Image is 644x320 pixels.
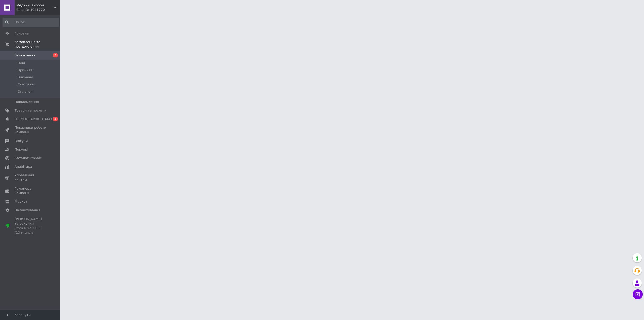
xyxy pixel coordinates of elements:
span: Повідомлення [15,100,39,104]
span: 3 [53,53,58,57]
span: Головна [15,31,29,36]
span: 3 [53,117,58,121]
span: Налаштування [15,208,40,212]
span: [PERSON_NAME] та рахунки [15,217,47,235]
span: Покупці [15,147,28,152]
input: Пошук [3,18,59,27]
span: Замовлення [15,53,35,58]
div: Ваш ID: 4041770 [16,8,60,12]
span: Аналітика [15,164,32,169]
span: Показники роботи компанії [15,125,47,134]
span: Товари та послуги [15,108,47,113]
span: Прийняті [18,68,33,73]
span: Скасовані [18,82,35,87]
span: [DEMOGRAPHIC_DATA] [15,117,52,121]
span: Управління сайтом [15,173,47,182]
span: Медичні вироби [16,3,54,8]
span: Нові [18,61,25,65]
span: Відгуки [15,139,28,143]
span: Каталог ProSale [15,156,42,160]
div: Prom мікс 1 000 (13 місяців) [15,226,47,235]
span: Гаманець компанії [15,186,47,195]
span: Оплачені [18,89,33,94]
button: Чат з покупцем [633,289,643,299]
span: Маркет [15,199,27,204]
span: Замовлення та повідомлення [15,40,60,49]
span: Виконані [18,75,33,80]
